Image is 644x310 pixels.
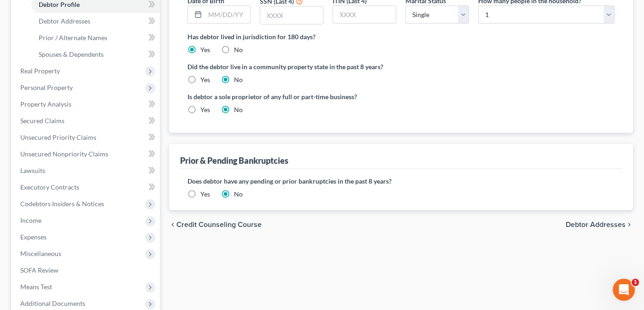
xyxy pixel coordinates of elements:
[260,6,323,24] input: XXXX
[20,133,96,141] span: Unsecured Priority Claims
[13,179,160,196] a: Executory Contracts
[200,190,210,199] label: Yes
[39,34,107,42] span: Prior / Alternate Names
[31,46,160,63] a: Spouses & Dependents
[20,117,64,125] span: Secured Claims
[13,129,160,146] a: Unsecured Priority Claims
[205,6,251,24] input: MM/DD/YYYY
[20,283,52,291] span: Means Test
[180,155,288,166] div: Prior & Pending Bankruptcies
[20,67,60,75] span: Real Property
[31,30,160,46] a: Prior / Alternate Names
[234,190,243,199] label: No
[566,221,633,228] button: Debtor Addresses chevron_right
[20,150,108,158] span: Unsecured Nonpriority Claims
[20,200,104,208] span: Codebtors Insiders & Notices
[176,221,262,228] span: Credit Counseling Course
[234,105,243,114] label: No
[234,45,243,54] label: No
[200,105,210,114] label: Yes
[20,167,45,174] span: Lawsuits
[39,50,104,58] span: Spouses & Dependents
[39,0,80,8] span: Debtor Profile
[20,216,41,224] span: Income
[20,83,73,91] span: Personal Property
[20,266,59,274] span: SOFA Review
[13,96,160,113] a: Property Analysis
[169,221,262,228] button: chevron_left Credit Counseling Course
[39,17,90,25] span: Debtor Addresses
[31,13,160,30] a: Debtor Addresses
[613,279,635,301] iframe: Intercom live chat
[20,183,79,191] span: Executory Contracts
[200,45,210,54] label: Yes
[187,92,397,101] label: Is debtor a sole proprietor of any full or part-time business?
[566,221,626,228] span: Debtor Addresses
[13,262,160,279] a: SOFA Review
[234,75,243,84] label: No
[187,62,615,72] label: Did the debtor live in a community property state in the past 8 years?
[187,32,615,42] label: Has debtor lived in jurisdiction for 180 days?
[333,6,396,24] input: XXXX
[169,221,176,228] i: chevron_left
[13,162,160,179] a: Lawsuits
[20,233,47,241] span: Expenses
[13,113,160,129] a: Secured Claims
[200,75,210,84] label: Yes
[632,279,639,286] span: 1
[20,100,71,108] span: Property Analysis
[626,221,633,228] i: chevron_right
[20,299,85,307] span: Additional Documents
[187,176,615,186] label: Does debtor have any pending or prior bankruptcies in the past 8 years?
[13,146,160,162] a: Unsecured Nonpriority Claims
[20,250,61,257] span: Miscellaneous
